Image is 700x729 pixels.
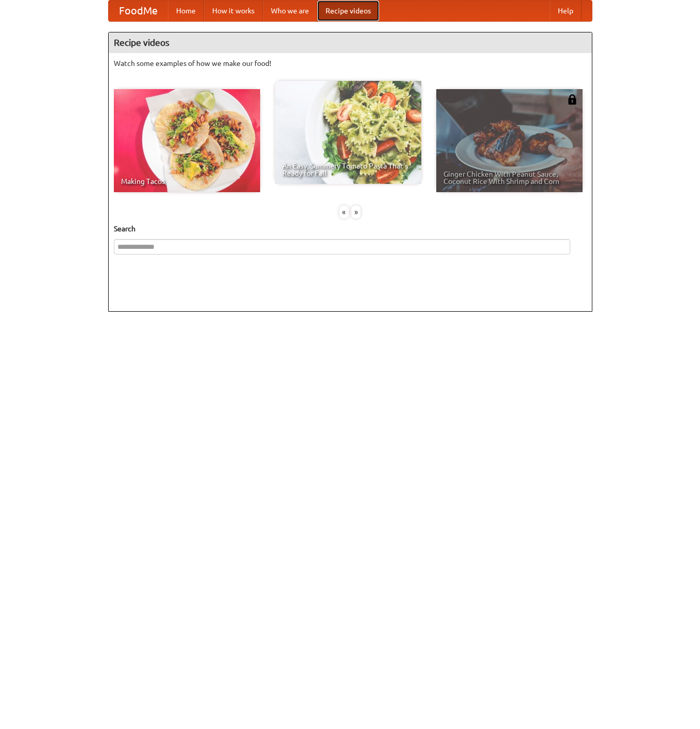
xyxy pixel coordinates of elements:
h4: Recipe videos [109,32,592,53]
a: Help [550,1,582,21]
div: « [339,206,349,218]
a: Who we are [263,1,317,21]
a: How it works [204,1,263,21]
a: An Easy, Summery Tomato Pasta That's Ready for Fall [275,81,421,184]
a: Recipe videos [317,1,379,21]
span: Making Tacos [121,178,253,185]
div: » [351,206,361,218]
a: FoodMe [109,1,168,21]
a: Making Tacos [114,89,260,192]
span: An Easy, Summery Tomato Pasta That's Ready for Fall [282,162,414,177]
h5: Search [114,224,587,234]
img: 483408.png [567,94,577,105]
a: Home [168,1,204,21]
p: Watch some examples of how we make our food! [114,58,587,69]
